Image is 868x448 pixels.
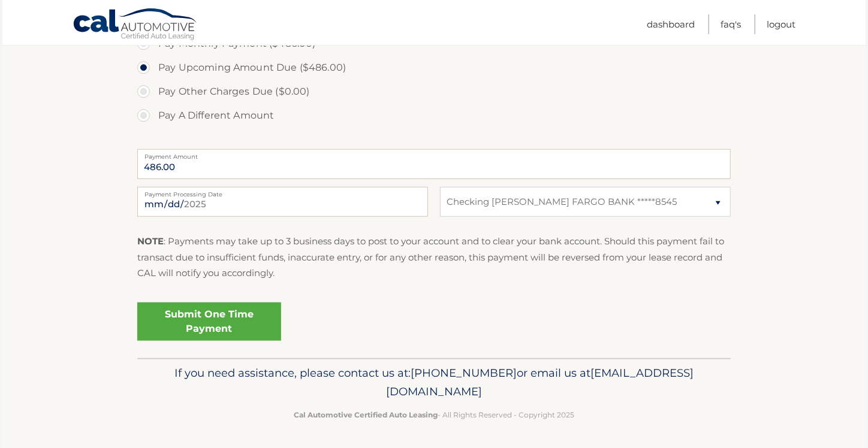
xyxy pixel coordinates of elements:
label: Pay Upcoming Amount Due ($486.00) [137,56,731,80]
input: Payment Date [137,187,428,217]
span: [PHONE_NUMBER] [411,366,517,380]
strong: NOTE [137,235,164,247]
input: Payment Amount [137,149,731,179]
p: : Payments may take up to 3 business days to post to your account and to clear your bank account.... [137,234,731,281]
p: - All Rights Reserved - Copyright 2025 [145,408,723,421]
strong: Cal Automotive Certified Auto Leasing [294,410,438,419]
a: Logout [767,14,795,34]
label: Pay Other Charges Due ($0.00) [137,80,731,104]
label: Payment Processing Date [137,187,428,196]
a: Submit One Time Payment [137,302,281,341]
p: If you need assistance, please contact us at: or email us at [145,364,723,402]
label: Pay A Different Amount [137,104,731,128]
a: FAQ's [721,14,741,34]
a: Dashboard [647,14,695,34]
label: Payment Amount [137,149,731,159]
a: Cal Automotive [73,8,198,43]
